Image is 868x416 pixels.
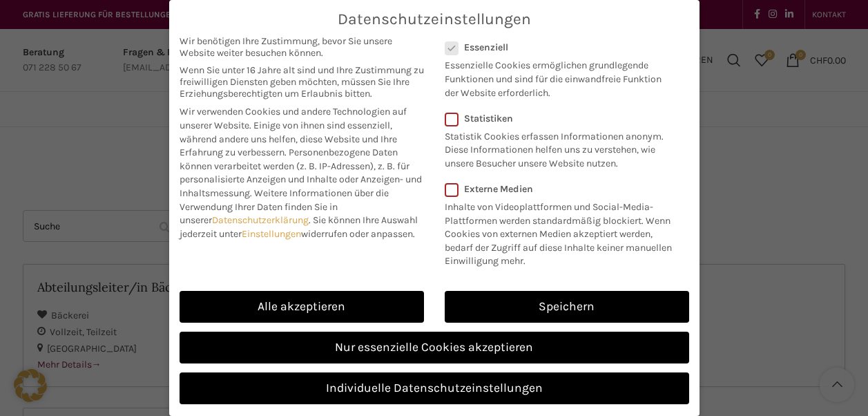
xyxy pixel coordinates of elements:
span: Datenschutzeinstellungen [338,10,531,28]
label: Externe Medien [445,183,680,195]
span: Wir benötigen Ihre Zustimmung, bevor Sie unsere Website weiter besuchen können. [180,35,424,59]
p: Inhalte von Videoplattformen und Social-Media-Plattformen werden standardmäßig blockiert. Wenn Co... [445,195,680,268]
a: Speichern [445,291,689,323]
span: Sie können Ihre Auswahl jederzeit unter widerrufen oder anpassen. [180,214,418,240]
p: Essenzielle Cookies ermöglichen grundlegende Funktionen und sind für die einwandfreie Funktion de... [445,53,671,100]
label: Essenziell [445,41,671,53]
p: Statistik Cookies erfassen Informationen anonym. Diese Informationen helfen uns zu verstehen, wie... [445,124,671,171]
a: Datenschutzerklärung [212,214,309,226]
a: Nur essenzielle Cookies akzeptieren [180,332,689,363]
a: Einstellungen [242,228,301,240]
span: Wir verwenden Cookies und andere Technologien auf unserer Website. Einige von ihnen sind essenzie... [180,106,407,158]
a: Alle akzeptieren [180,291,424,323]
span: Personenbezogene Daten können verarbeitet werden (z. B. IP-Adressen), z. B. für personalisierte A... [180,146,422,199]
span: Wenn Sie unter 16 Jahre alt sind und Ihre Zustimmung zu freiwilligen Diensten geben möchten, müss... [180,64,424,100]
a: Individuelle Datenschutzeinstellungen [180,372,689,404]
label: Statistiken [445,113,671,124]
span: Weitere Informationen über die Verwendung Ihrer Daten finden Sie in unserer . [180,187,389,226]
